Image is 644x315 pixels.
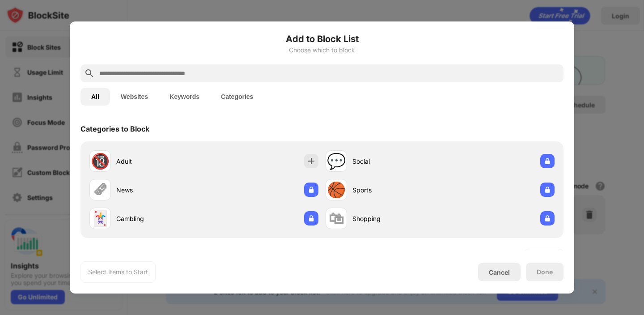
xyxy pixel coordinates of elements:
div: Choose which to block [80,47,563,54]
div: 🃏 [91,209,110,228]
div: Cancel [489,268,510,276]
div: 🏀 [327,181,346,199]
button: All [80,88,110,106]
div: News [116,185,204,195]
button: Keywords [159,88,210,106]
button: Categories [210,88,264,106]
button: Websites [110,88,159,106]
img: search.svg [84,68,95,79]
div: Sports [352,185,440,195]
div: Shopping [352,214,440,223]
div: Social [352,157,440,166]
h6: Add to Block List [80,32,563,46]
div: 🔞 [91,152,110,170]
div: 🛍 [329,209,344,228]
div: 💬 [327,152,346,170]
div: Select Items to Start [88,268,148,277]
div: Categories to Block [80,124,149,133]
div: Adult [116,157,204,166]
div: 🗞 [93,181,108,199]
div: Done [537,268,553,276]
div: Gambling [116,214,204,223]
